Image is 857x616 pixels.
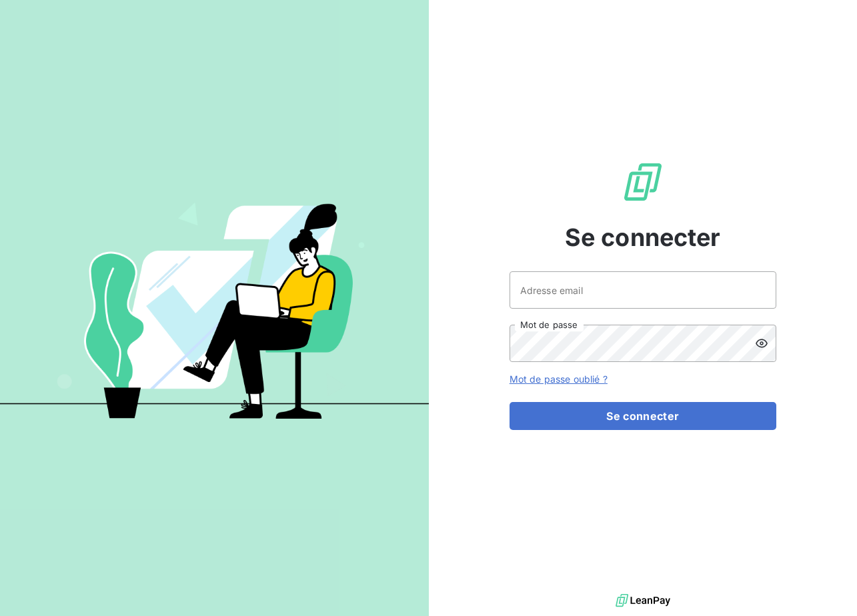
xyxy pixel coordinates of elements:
[616,591,670,611] img: logo
[510,373,608,385] a: Mot de passe oublié ?
[510,402,776,430] button: Se connecter
[510,271,776,309] input: placeholder
[622,161,664,203] img: Logo LeanPay
[565,219,721,255] span: Se connecter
